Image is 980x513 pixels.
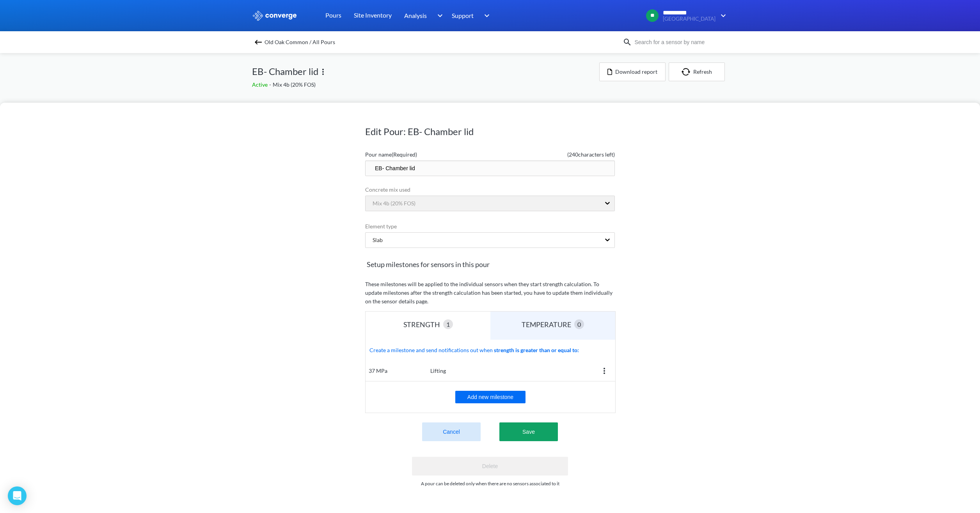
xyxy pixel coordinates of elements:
[365,222,615,231] label: Element type
[8,486,27,505] div: Open Intercom Messenger
[403,319,443,330] div: STRENGTH
[494,347,579,353] b: strength is greater than or equal to:
[365,125,615,138] h1: Edit Pour: EB- Chamber lid
[577,319,581,329] span: 0
[432,11,445,20] img: downArrow.svg
[365,160,615,176] input: Type the pour name here
[446,319,450,329] span: 1
[366,236,383,244] div: Slab
[365,185,615,194] label: Concrete mix used
[365,280,615,306] p: These milestones will be applied to the individual sensors when they start strength calculation. ...
[404,11,427,20] span: Analysis
[430,367,607,375] div: Lifting
[632,38,726,46] input: Search for a sensor by name
[252,11,297,21] img: logo_ewhite.svg
[499,422,558,441] button: Save
[623,37,632,47] img: icon-search.svg
[422,422,481,441] button: Cancel
[600,366,609,376] img: more.svg
[490,150,615,159] span: ( 240 characters left)
[366,346,615,354] span: Create a milestone and send notifications out when
[412,457,568,476] button: Delete
[365,150,490,159] label: Pour name (Required)
[452,11,474,20] span: Support
[455,391,526,403] button: Add new milestone
[421,480,559,488] p: A pour can be deleted only when there are no sensors associated to it
[265,37,335,48] span: Old Oak Common / All Pours
[522,319,574,330] div: TEMPERATURE
[365,259,615,270] span: Setup milestones for sensors in this pour
[254,37,263,47] img: backspace.svg
[479,11,492,20] img: downArrow.svg
[715,11,728,20] img: downArrow.svg
[366,367,430,375] div: 37 MPa
[663,16,715,22] span: [GEOGRAPHIC_DATA]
